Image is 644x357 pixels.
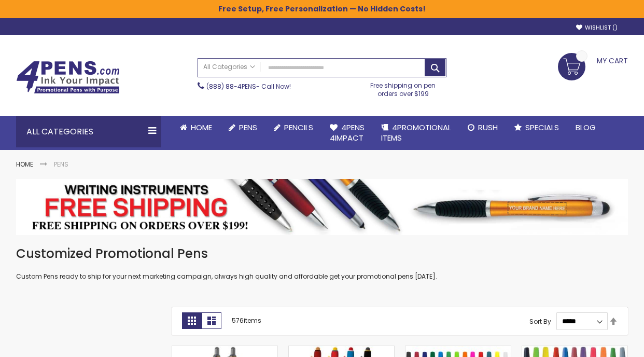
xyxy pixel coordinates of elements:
[198,59,260,76] a: All Categories
[206,82,256,91] a: (888) 88-4PENS
[284,122,313,133] span: Pencils
[522,346,627,354] a: Belfast Value Stick Pen
[478,122,498,133] span: Rush
[360,77,447,98] div: Free shipping on pen orders over $199
[191,122,212,133] span: Home
[289,346,394,354] a: Superhero Ellipse Softy Pen with Stylus - Laser Engraved
[265,116,321,139] a: Pencils
[16,61,120,94] img: 4Pens Custom Pens and Promotional Products
[16,245,628,281] div: Custom Pens ready to ship for your next marketing campaign, always high quality and affordable ge...
[16,116,161,147] div: All Categories
[232,312,261,329] p: items
[321,116,373,150] a: 4Pens4impact
[54,160,68,169] strong: Pens
[172,116,220,139] a: Home
[182,312,202,329] strong: Grid
[16,179,628,235] img: Pens
[206,82,291,91] span: - Call Now!
[459,116,506,139] a: Rush
[239,122,257,133] span: Pens
[232,316,244,325] span: 576
[525,122,559,133] span: Specials
[16,245,628,262] h1: Customized Promotional Pens
[381,122,451,143] span: 4PROMOTIONAL ITEMS
[330,122,365,143] span: 4Pens 4impact
[203,63,255,71] span: All Categories
[576,24,618,32] a: Wishlist
[220,116,265,139] a: Pens
[576,122,596,133] span: Blog
[506,116,567,139] a: Specials
[567,116,604,139] a: Blog
[529,317,551,325] label: Sort By
[172,346,277,354] a: Bamboo Sophisticate Pen - ColorJet Imprint
[373,116,459,150] a: 4PROMOTIONALITEMS
[405,346,511,354] a: Belfast B Value Stick Pen
[16,160,33,169] a: Home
